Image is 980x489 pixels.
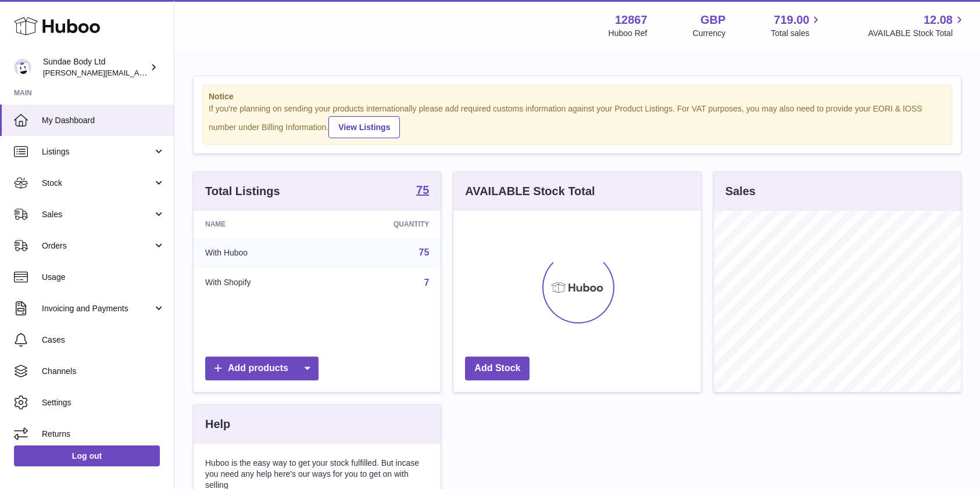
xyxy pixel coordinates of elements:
span: Listings [42,146,153,157]
td: With Shopify [194,268,327,298]
td: With Huboo [194,238,327,268]
img: dianne@sundaebody.com [14,59,31,76]
span: Channels [42,366,165,377]
span: Usage [42,272,165,283]
a: 12.08 AVAILABLE Stock Total [868,12,966,39]
div: Sundae Body Ltd [43,56,148,78]
h3: Sales [725,184,756,199]
span: AVAILABLE Stock Total [868,28,966,39]
span: Returns [42,429,165,440]
strong: GBP [700,12,725,28]
span: My Dashboard [42,115,165,126]
a: Log out [14,445,160,466]
a: 75 [416,184,429,198]
h3: AVAILABLE Stock Total [465,184,595,199]
a: 719.00 Total sales [771,12,822,39]
a: Add products [205,357,319,380]
th: Quantity [327,211,441,238]
span: 12.08 [924,12,953,28]
span: [PERSON_NAME][EMAIL_ADDRESS][DOMAIN_NAME] [43,68,233,77]
h3: Total Listings [205,184,280,199]
th: Name [194,211,327,238]
strong: Notice [209,91,946,102]
span: Orders [42,240,153,251]
strong: 12867 [615,12,648,28]
a: Add Stock [465,357,530,380]
span: Total sales [771,28,822,39]
div: Currency [693,28,726,39]
span: Stock [42,178,153,189]
span: 719.00 [774,12,809,28]
div: Huboo Ref [609,28,648,39]
a: View Listings [328,116,400,138]
a: 7 [424,278,429,287]
a: 75 [419,247,430,257]
span: Invoicing and Payments [42,303,153,314]
span: Settings [42,397,165,408]
strong: 75 [416,184,429,196]
span: Cases [42,335,165,346]
h3: Help [205,416,230,432]
span: Sales [42,209,153,220]
div: If you're planning on sending your products internationally please add required customs informati... [209,103,946,138]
